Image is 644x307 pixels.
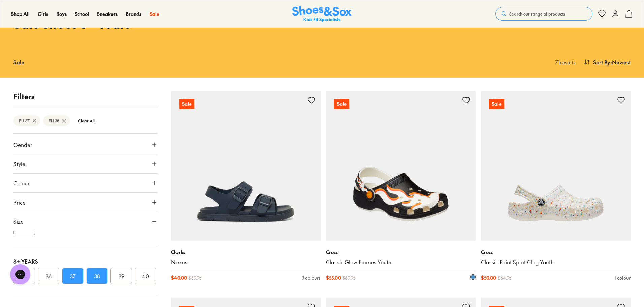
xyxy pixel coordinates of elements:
a: Shop All [11,10,30,18]
a: Sneakers [97,10,118,18]
a: Boys [56,10,67,18]
p: Sale [179,99,194,109]
btn: EU 37 [13,115,40,126]
button: 37 [62,268,84,284]
p: Filters [13,91,158,102]
span: $ 55.00 [326,274,341,281]
div: 8+ Years [13,257,158,265]
a: Sale [171,91,321,241]
button: 36 [38,268,59,284]
a: Sale [481,91,631,241]
iframe: Gorgias live chat messenger [7,262,34,287]
btn: Clear All [73,115,100,127]
button: 39 [110,268,132,284]
button: 40 [135,268,156,284]
a: School [75,10,89,18]
a: Nexus [171,258,321,266]
span: $ 64.95 [497,274,512,281]
button: Colour [13,174,158,192]
span: Size [13,217,24,225]
p: Clarks [171,249,321,256]
button: Gender [13,135,158,154]
div: 1 colour [614,274,631,281]
a: Brands [126,10,141,18]
a: Classic Glow Flames Youth [326,258,476,266]
div: 3 colours [302,274,321,281]
p: Sale [489,99,504,109]
span: : Newest [610,58,631,66]
a: Sale [326,91,476,241]
span: Style [13,160,25,168]
button: Sort By:Newest [584,55,631,69]
span: $ 50.00 [481,274,496,281]
span: Price [13,198,26,206]
p: Crocs [481,249,631,256]
img: SNS_Logo_Responsive.svg [292,6,352,22]
a: Sale [13,55,24,69]
span: Colour [13,179,30,187]
button: Search our range of products [495,7,592,21]
a: Shoes & Sox [292,6,352,22]
span: Search our range of products [509,11,565,17]
span: $ 40.00 [171,274,187,281]
span: $ 69.95 [188,274,202,281]
a: Girls [38,10,48,18]
button: Price [13,193,158,212]
p: Sale [334,99,350,109]
span: Gender [13,141,32,149]
button: Size [13,212,158,231]
p: 71 results [552,58,576,66]
button: Style [13,154,158,173]
span: $ 69.95 [342,274,356,281]
span: Sort By [593,58,610,66]
a: Sale [150,10,159,18]
p: Crocs [326,249,476,256]
a: Classic Paint Splat Clog Youth [481,258,631,266]
button: 38 [86,268,108,284]
btn: EU 38 [43,115,70,126]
